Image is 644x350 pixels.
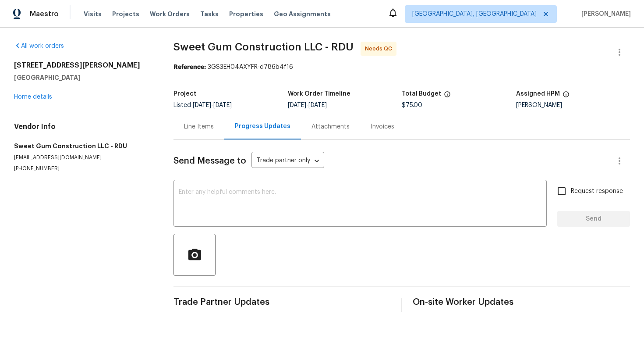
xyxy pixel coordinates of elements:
div: Line Items [184,122,214,131]
span: Properties [229,10,263,18]
div: 3GS3EH04AXYFR-d786b4f16 [173,63,630,71]
div: Attachments [311,122,350,131]
span: - [193,102,232,108]
b: Reference: [173,64,206,70]
span: Listed [173,102,232,108]
span: Maestro [30,10,59,18]
p: [PHONE_NUMBER] [14,165,152,172]
span: Sweet Gum Construction LLC - RDU [173,42,354,52]
h5: Sweet Gum Construction LLC - RDU [14,142,152,150]
span: [GEOGRAPHIC_DATA], [GEOGRAPHIC_DATA] [412,10,537,18]
span: [DATE] [308,102,327,108]
span: [DATE] [213,102,232,108]
div: [PERSON_NAME] [516,102,630,108]
h5: Total Budget [402,91,441,97]
h5: Assigned HPM [516,91,560,97]
h5: Work Order Timeline [288,91,350,97]
span: On-site Worker Updates [413,298,630,307]
span: [DATE] [193,102,211,108]
span: $75.00 [402,102,422,108]
span: The hpm assigned to this work order. [563,91,570,102]
span: Work Orders [150,10,190,18]
a: Home details [14,94,52,100]
div: Invoices [371,122,394,131]
span: [DATE] [288,102,306,108]
span: Tasks [200,11,219,17]
span: - [288,102,327,108]
a: All work orders [14,43,64,49]
span: Needs QC [365,44,396,53]
span: Trade Partner Updates [173,298,391,307]
h4: Vendor Info [14,122,152,131]
span: Visits [84,10,102,18]
span: Request response [571,187,623,196]
h5: Project [173,91,196,97]
span: [PERSON_NAME] [578,10,631,18]
span: Send Message to [173,157,246,165]
h2: [STREET_ADDRESS][PERSON_NAME] [14,61,152,70]
span: The total cost of line items that have been proposed by Opendoor. This sum includes line items th... [444,91,451,102]
p: [EMAIL_ADDRESS][DOMAIN_NAME] [14,154,152,161]
div: Progress Updates [235,122,290,131]
span: Geo Assignments [274,10,331,18]
h5: [GEOGRAPHIC_DATA] [14,73,152,82]
div: Trade partner only [251,154,324,168]
span: Projects [112,10,139,18]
